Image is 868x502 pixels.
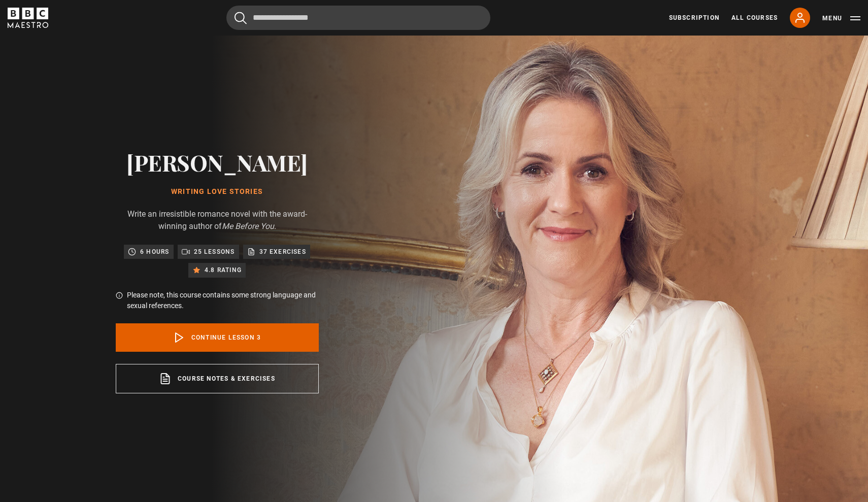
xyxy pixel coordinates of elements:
svg: BBC Maestro [8,8,48,28]
a: Subscription [669,13,719,22]
a: Course notes & exercises [116,364,319,393]
input: Search [226,6,490,30]
p: 25 lessons [194,247,235,257]
p: Write an irresistible romance novel with the award-winning author of . [116,208,319,232]
a: All Courses [731,13,778,22]
p: Please note, this course contains some strong language and sexual references. [127,290,319,311]
button: Submit the search query [235,12,247,24]
button: Toggle navigation [822,13,860,23]
i: Me Before You [222,221,274,231]
a: Continue lesson 3 [116,323,319,352]
p: 4.8 rating [205,265,242,275]
h1: Writing Love Stories [116,188,319,196]
p: 37 exercises [259,247,306,257]
p: 6 hours [140,247,169,257]
h2: [PERSON_NAME] [116,149,319,175]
